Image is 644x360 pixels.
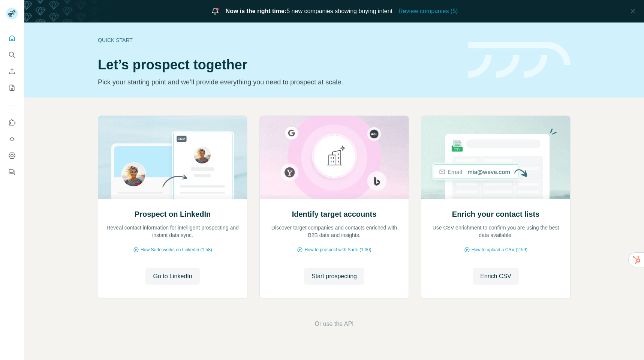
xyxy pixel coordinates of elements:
button: Use Surfe on LinkedIn [6,116,18,129]
span: How to prospect with Surfe (1:30) [304,246,371,253]
span: Start prospecting [312,272,357,281]
span: Now is the right time: [226,8,287,14]
button: Use Surfe API [6,132,18,146]
h2: Enrich your contact lists [452,209,539,219]
img: Identify target accounts [259,116,409,199]
button: My lists [6,81,18,94]
p: Pick your starting point and we’ll provide everything you need to prospect at scale. [98,77,459,87]
p: Discover target companies and contacts enriched with B2B data and insights. [267,224,401,239]
p: Reveal contact information for intelligent prospecting and instant data sync. [106,224,240,239]
h2: Prospect on LinkedIn [135,209,211,219]
button: Quick start [6,31,18,45]
button: Start prospecting [304,268,364,285]
span: How to upload a CSV (2:59) [472,246,527,253]
button: Search [6,48,18,61]
img: Enrich your contact lists [421,116,571,199]
button: Review companies (5) [398,7,458,16]
button: Enrich CSV [6,64,18,78]
span: Enrich CSV [480,272,511,281]
button: Go to LinkedIn [145,268,199,285]
button: Or use the API [315,319,353,328]
button: Enrich CSV [473,268,519,285]
h2: Identify target accounts [292,209,377,219]
h1: Let’s prospect together [98,57,459,72]
button: Dashboard [6,149,18,162]
span: Go to LinkedIn [153,272,192,281]
span: How Surfe works on LinkedIn (1:58) [141,246,212,253]
span: 5 new companies showing buying intent [226,7,393,16]
p: Use CSV enrichment to confirm you are using the best data available. [429,224,563,239]
div: Quick start [98,36,459,44]
img: banner [468,42,571,78]
button: Feedback [6,165,18,179]
img: Prospect on LinkedIn [98,116,247,199]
